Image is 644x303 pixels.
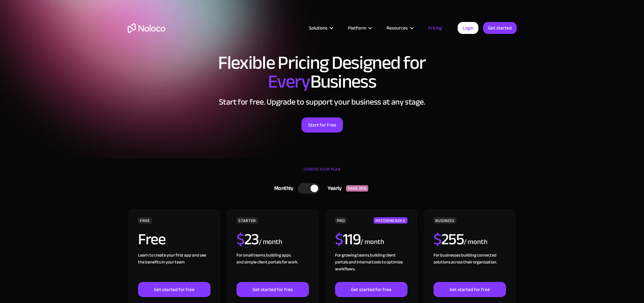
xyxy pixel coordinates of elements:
[309,24,327,32] div: Solutions
[434,231,464,247] h2: 255
[360,237,384,247] div: / month
[237,217,258,224] div: STARTER
[335,225,343,254] span: $
[374,217,407,224] div: RECOMMENDED
[420,24,450,32] a: Pricing
[434,282,506,297] a: Get started for free
[138,217,152,224] div: FREE
[301,24,340,32] div: Solutions
[464,237,487,247] div: / month
[138,282,210,297] a: Get started for free
[128,23,165,33] a: home
[340,24,379,32] div: Platform
[386,24,408,32] div: Resources
[128,97,517,107] h2: Start for free. Upgrade to support your business at any stage.
[434,225,441,254] span: $
[237,282,309,297] a: Get started for free
[348,24,366,32] div: Platform
[346,185,368,192] div: SAVE 20%
[128,165,517,180] div: CHOOSE YOUR PLAN
[335,282,407,297] a: Get started for free
[237,225,244,254] span: $
[266,184,298,193] div: Monthly
[237,231,259,247] h2: 23
[335,231,360,247] h2: 119
[268,64,310,99] span: Every
[138,231,165,247] h2: Free
[434,252,506,282] div: For businesses building connected solutions across their organization. ‍
[458,22,478,34] a: Login
[483,22,517,34] a: Get started
[320,184,346,193] div: Yearly
[301,117,343,133] a: Start for Free
[128,53,517,91] h1: Flexible Pricing Designed for Business
[237,252,309,282] div: For small teams building apps and simple client portals for work. ‍
[379,24,420,32] div: Resources
[138,252,210,282] div: Learn to create your first app and see the benefits in your team ‍
[434,217,456,224] div: BUSINESS
[335,217,347,224] div: PRO
[335,252,407,282] div: For growing teams building client portals and internal tools to optimize workflows.
[259,237,282,247] div: / month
